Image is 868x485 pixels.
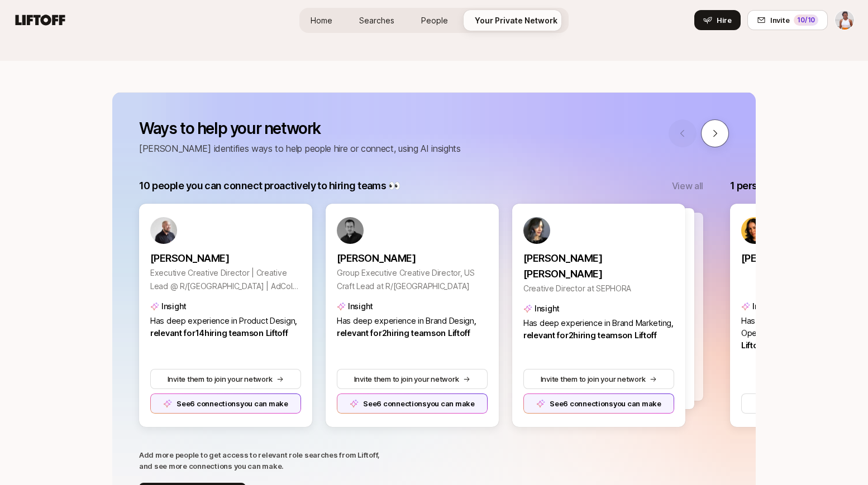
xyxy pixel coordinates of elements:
p: Has deep experience in Product Design [150,315,301,340]
a: [PERSON_NAME] [PERSON_NAME] [523,244,674,282]
span: , relevant for 2 hiring team s on Liftoff [337,316,476,338]
button: Adaku Ibekwe [834,10,855,30]
a: [PERSON_NAME] [337,244,488,266]
a: People [412,10,457,31]
span: Searches [359,16,394,25]
img: 4f83536c_0bec_44b9_b4cf_b50e4dcc28b6.jpg [741,217,768,244]
p: Creative Director at SEPHORA [523,282,674,295]
button: Invite them to join your network [337,369,488,389]
p: Insight [161,300,187,313]
p: Group Executive Creative Director, US Craft Lead at R/[GEOGRAPHIC_DATA] [337,266,488,293]
p: Insight [348,300,373,313]
button: View all [672,179,703,193]
a: [PERSON_NAME] [150,244,301,266]
button: Hire [694,10,741,30]
span: , relevant for 2 hiring team s on Liftoff [523,318,674,340]
img: Adaku Ibekwe [835,11,854,30]
a: Your Private Network [466,10,566,31]
p: Insight [535,302,560,315]
p: Has deep experience in Brand Marketing [523,318,674,342]
p: Insight [752,300,778,313]
img: 86034666_c7e0_4d3d_af70_209099bd9a04.jpg [150,217,177,244]
span: Home [311,16,332,25]
p: [PERSON_NAME] identifies ways to help people hire or connect, using AI insights [139,141,461,156]
img: 546f38ee_4d6a_4cb9_8393_a168a2bba638.jpg [523,217,550,244]
span: Hire [717,15,732,26]
span: Your Private Network [475,16,557,25]
span: Invite [770,15,789,26]
p: Ways to help your network [139,119,461,137]
p: [PERSON_NAME] [337,251,488,266]
button: Invite them to join your network [150,369,301,389]
a: Home [302,10,341,31]
p: [PERSON_NAME] [150,251,301,266]
button: Invite them to join your network [523,369,674,389]
p: 10 people you can connect proactively to hiring teams 👀 [139,178,400,194]
div: 10 /10 [794,15,818,26]
p: [PERSON_NAME] [PERSON_NAME] [523,251,674,282]
p: Add more people to get access to relevant role searches from Liftoff, and see more connections yo... [139,449,380,472]
button: Invite10/10 [747,10,828,30]
span: , relevant for 14 hiring team s on Liftoff [150,316,297,338]
span: People [421,16,448,25]
p: Has deep experience in Brand Design [337,315,488,340]
a: Searches [350,10,403,31]
p: Executive Creative Director | Creative Lead @ R/[GEOGRAPHIC_DATA] | AdColor 2023 & '24 Nominee [150,266,301,293]
img: 1c01db89_6613_44d9_b756_33b62476b98d.jpg [337,217,364,244]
